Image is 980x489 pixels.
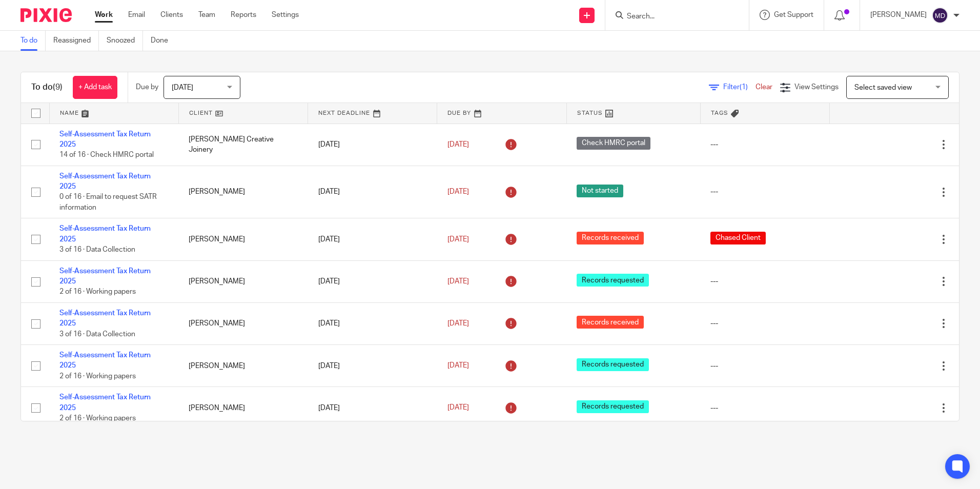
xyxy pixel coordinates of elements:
span: Not started [577,185,623,197]
span: 2 of 16 · Working papers [59,289,136,296]
td: [DATE] [308,345,437,387]
span: 2 of 16 · Working papers [59,415,136,422]
span: Records requested [577,358,649,371]
span: Records requested [577,400,649,413]
span: Filter [723,84,756,91]
span: Records requested [577,274,649,287]
td: [DATE] [308,124,437,166]
a: Settings [272,10,299,20]
td: [DATE] [308,166,437,218]
span: Get Support [774,11,813,18]
span: [DATE] [447,141,469,148]
span: Select saved view [854,84,912,91]
span: Check HMRC portal [577,137,650,150]
a: Self-Assessment Tax Return 2025 [59,394,151,411]
div: --- [710,187,819,197]
td: [PERSON_NAME] [178,302,308,344]
td: [DATE] [308,218,437,260]
a: Clients [160,10,183,20]
a: Snoozed [107,31,143,51]
a: + Add task [73,76,117,99]
span: Records received [577,316,644,329]
p: [PERSON_NAME] [870,10,927,20]
span: [DATE] [172,84,193,91]
span: [DATE] [447,404,469,412]
img: svg%3E [932,7,948,24]
p: Due by [136,82,158,92]
a: Self-Assessment Tax Return 2025 [59,225,151,242]
a: Reassigned [53,31,99,51]
a: To do [21,31,46,51]
td: [PERSON_NAME] [178,260,308,302]
span: Chased Client [710,232,766,244]
a: Team [198,10,215,20]
span: (1) [740,84,748,91]
span: [DATE] [447,320,469,327]
td: [PERSON_NAME] [178,166,308,218]
td: [PERSON_NAME] [178,345,308,387]
a: Done [151,31,176,51]
div: --- [710,318,819,329]
td: [DATE] [308,302,437,344]
div: --- [710,403,819,413]
div: --- [710,139,819,150]
span: 0 of 16 · Email to request SATR information [59,194,157,212]
div: --- [710,276,819,287]
span: Records received [577,232,644,244]
td: [DATE] [308,387,437,429]
span: [DATE] [447,236,469,243]
td: [PERSON_NAME] [178,218,308,260]
a: Self-Assessment Tax Return 2025 [59,310,151,327]
a: Clear [756,84,772,91]
span: 3 of 16 · Data Collection [59,331,135,338]
a: Self-Assessment Tax Return 2025 [59,352,151,369]
a: Work [95,10,113,20]
td: [PERSON_NAME] Creative Joinery [178,124,308,166]
span: [DATE] [447,278,469,285]
span: [DATE] [447,362,469,370]
div: --- [710,361,819,371]
a: Self-Assessment Tax Return 2025 [59,268,151,285]
span: [DATE] [447,188,469,195]
span: (9) [53,83,63,91]
a: Email [128,10,145,20]
a: Self-Assessment Tax Return 2025 [59,131,151,148]
h1: To do [31,82,63,93]
span: 2 of 16 · Working papers [59,373,136,380]
input: Search [626,12,718,22]
span: 3 of 16 · Data Collection [59,246,135,253]
span: View Settings [794,84,839,91]
td: [DATE] [308,260,437,302]
a: Self-Assessment Tax Return 2025 [59,173,151,190]
td: [PERSON_NAME] [178,387,308,429]
span: 14 of 16 · Check HMRC portal [59,151,154,158]
img: Pixie [21,8,72,22]
a: Reports [231,10,256,20]
span: Tags [711,110,728,116]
